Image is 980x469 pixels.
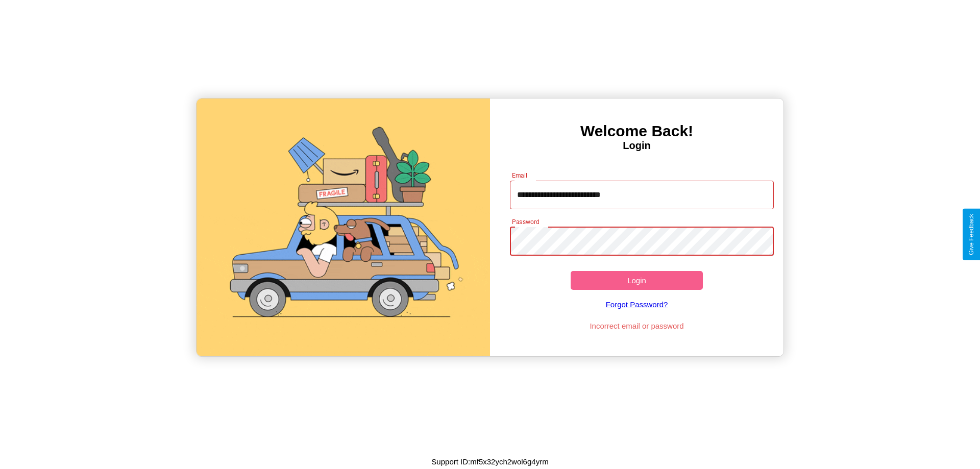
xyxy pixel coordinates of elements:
button: Login [571,271,703,290]
h4: Login [490,140,783,152]
label: Email [512,171,528,180]
h3: Welcome Back! [490,122,783,140]
img: gif [197,98,490,356]
label: Password [512,217,539,226]
p: Incorrect email or password [505,319,769,333]
a: Forgot Password? [505,290,769,319]
div: Give Feedback [968,214,975,255]
p: Support ID: mf5x32ych2wol6g4yrm [431,455,548,468]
